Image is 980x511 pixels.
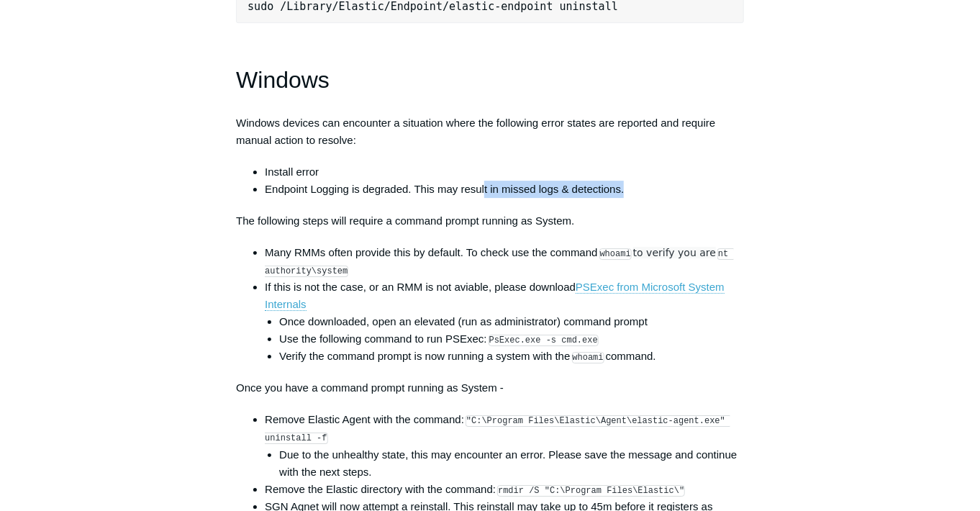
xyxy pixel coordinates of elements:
code: whoami [572,352,604,363]
li: Remove the Elastic directory with the command: [265,481,744,498]
li: Remove Elastic Agent with the command: [265,411,744,480]
li: Once downloaded, open an elevated (run as administrator) command prompt [279,313,744,330]
code: nt authority\system [265,248,734,277]
li: Use the following command to run PSExec: [279,330,744,348]
li: Verify the command prompt is now running a system with the command. [279,348,744,365]
li: If this is not the case, or an RMM is not aviable, please download [265,279,744,365]
p: The following steps will require a command prompt running as System. [236,212,744,230]
code: PsExec.exe -s cmd.exe [489,335,599,346]
li: Install error [265,163,744,181]
code: rmdir /S "C:\Program Files\Elastic\" [497,485,685,497]
li: Due to the unhealthy state, this may encounter an error. Please save the message and continue wit... [279,446,744,481]
li: Many RMMs often provide this by default. To check use the command [265,244,744,279]
code: "C:\Program Files\Elastic\Agent\elastic-agent.exe" uninstall -f [265,415,730,444]
span: to verify you are [633,247,716,258]
code: whoami [599,248,632,260]
p: Once you have a command prompt running as System - [236,379,744,397]
p: Windows devices can encounter a situation where the following error states are reported and requi... [236,114,744,149]
h1: Windows [236,62,744,99]
a: PSExec from Microsoft System Internals [265,281,725,311]
li: Endpoint Logging is degraded. This may result in missed logs & detections. [265,181,744,198]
